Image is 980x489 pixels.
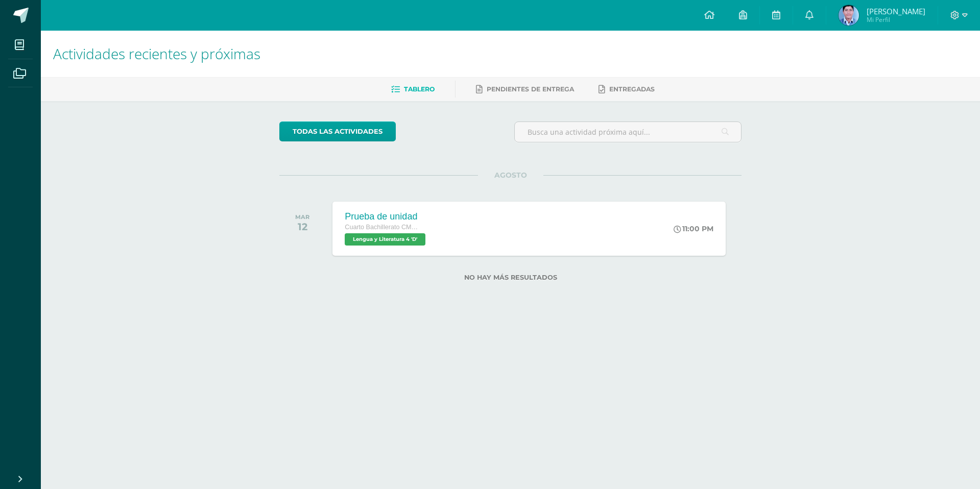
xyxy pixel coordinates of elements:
[279,121,396,141] a: todas las Actividades
[487,85,574,93] span: Pendientes de entrega
[515,122,741,142] input: Busca una actividad próxima aquí...
[345,224,421,231] span: Cuarto Bachillerato CMP Bachillerato en CCLL con Orientación en Computación
[295,213,309,221] div: MAR
[345,211,428,222] div: Prueba de unidad
[674,224,713,233] div: 11:00 PM
[839,5,859,26] img: 2831f3331a3cbb0491b6731354618ec6.png
[345,233,425,246] span: Lengua y Literatura 4 'D'
[867,6,925,16] span: [PERSON_NAME]
[599,81,655,97] a: Entregadas
[295,221,309,233] div: 12
[279,274,742,281] label: No hay más resultados
[867,15,925,24] span: Mi Perfil
[391,81,435,97] a: Tablero
[609,85,655,93] span: Entregadas
[404,85,435,93] span: Tablero
[478,170,543,180] span: AGOSTO
[53,44,260,63] span: Actividades recientes y próximas
[476,81,574,97] a: Pendientes de entrega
